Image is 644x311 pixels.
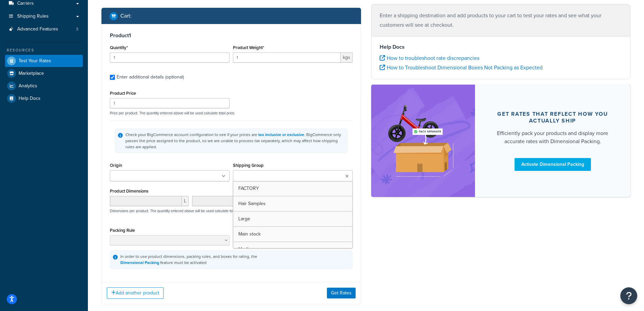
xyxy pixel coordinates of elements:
div: In order to use product dimensions, packing rules, and boxes for rating, the feature must be acti... [120,253,257,266]
div: Get rates that reflect how you actually ship [491,111,615,124]
a: FACTORY [233,181,352,196]
span: 3 [76,26,78,32]
label: Shipping Group [233,163,264,168]
div: Check your BigCommerce account configuration to see if your prices are . BigCommerce only passes ... [125,132,344,150]
input: Enter additional details (optional) [110,75,115,80]
span: Help Docs [19,96,41,102]
p: Enter a shipping destination and add products to your cart to test your rates and see what your c... [380,11,622,30]
span: Large [238,215,250,222]
span: Main stock [238,230,261,238]
a: tax inclusive or exclusive [258,132,304,138]
button: Open Resource Center [620,287,637,304]
a: Hair Samples [233,196,352,211]
span: L [182,196,189,206]
label: Product Weight* [233,45,264,50]
span: Advanced Features [17,26,58,32]
label: Packing Rule [110,228,135,233]
label: Quantity* [110,45,128,50]
span: Marketplace [19,71,44,76]
span: kgs [341,52,353,63]
a: Help Docs [5,92,83,105]
a: Advanced Features3 [5,23,83,36]
div: Efficiently pack your products and display more accurate rates with Dimensional Packing. [491,129,615,146]
h2: Cart : [120,13,132,19]
a: Shipping Rules [5,10,83,23]
button: Add another product [107,287,164,299]
span: Carriers [17,1,34,6]
a: Large [233,212,352,226]
span: Test Your Rates [19,58,51,64]
label: Product Price [110,91,136,96]
label: Product Dimensions [110,188,148,194]
p: Price per product. The quantity entered above will be used calculate total price. [108,111,354,115]
h3: Product 1 [110,32,353,39]
a: Dimensional Packing [120,260,159,266]
span: Shipping Rules [17,14,49,19]
input: 0 [110,52,230,63]
span: Medium [238,246,255,253]
a: Analytics [5,80,83,92]
span: FACTORY [238,185,259,192]
button: Get Rates [327,288,356,298]
img: feature-image-dim-d40ad3071a2b3c8e08177464837368e35600d3c5e73b18a22c1e4bb210dc32ac.png [381,95,465,186]
a: How to troubleshoot rate discrepancies [380,54,479,62]
li: Advanced Features [5,23,83,36]
a: Medium [233,242,352,257]
span: Hair Samples [238,200,266,207]
a: How to Troubleshoot Dimensional Boxes Not Packing as Expected [380,64,543,71]
div: Enter additional details (optional) [117,72,184,82]
input: 0.00 [233,52,341,63]
a: Marketplace [5,67,83,80]
p: Dimensions per product. The quantity entered above will be used calculate total volume. [108,208,250,213]
h4: Help Docs [380,43,622,51]
a: Test Your Rates [5,55,83,67]
label: Origin [110,163,122,168]
a: Main stock [233,227,352,242]
span: Analytics [19,83,37,89]
div: Resources [5,47,83,53]
a: Activate Dimensional Packing [515,158,591,171]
